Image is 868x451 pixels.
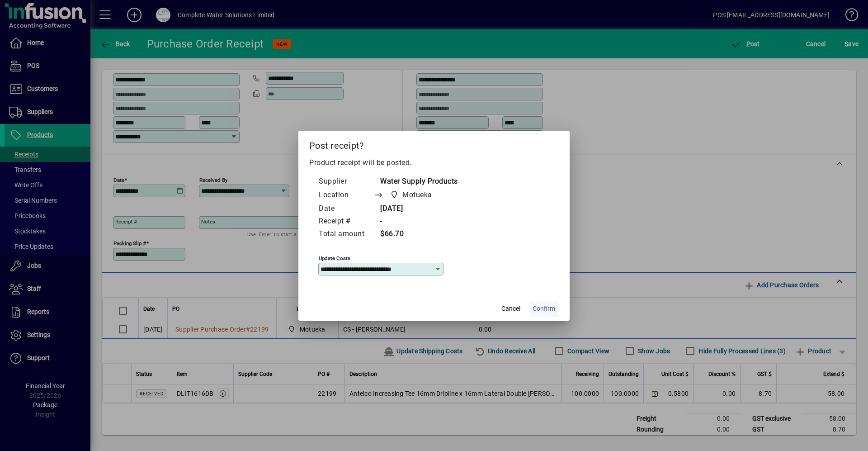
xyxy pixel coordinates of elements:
[501,304,520,313] span: Cancel
[373,203,458,215] td: [DATE]
[387,189,436,201] span: Motueka
[373,215,458,228] td: -
[533,304,555,313] span: Confirm
[318,228,373,241] td: Total amount
[318,176,373,188] td: Supplier
[298,131,570,157] h2: Post receipt?
[309,157,559,168] p: Product receipt will be posted.
[402,190,432,200] span: Motueka
[318,188,373,203] td: Location
[318,215,373,228] td: Receipt #
[373,176,458,188] td: Water Supply Products
[496,301,525,317] button: Cancel
[318,203,373,215] td: Date
[373,228,458,241] td: $66.70
[319,255,350,261] mat-label: Update costs
[529,301,559,317] button: Confirm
